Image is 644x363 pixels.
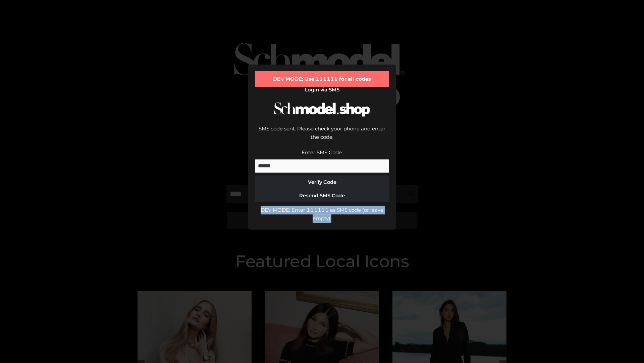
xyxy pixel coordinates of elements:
h2: Login via SMS [255,87,389,93]
button: Verify Code [255,175,389,189]
img: Schmodel Logo [272,96,372,123]
button: Resend SMS Code [255,189,389,202]
div: DEV MODE: Enter 111111 as SMS code (or leave empty). [255,206,389,223]
label: Enter SMS Code: [302,149,343,156]
div: DEV MODE: Use 111111 for all codes [255,71,389,87]
div: SMS code sent. Please check your phone and enter the code. [255,124,389,148]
